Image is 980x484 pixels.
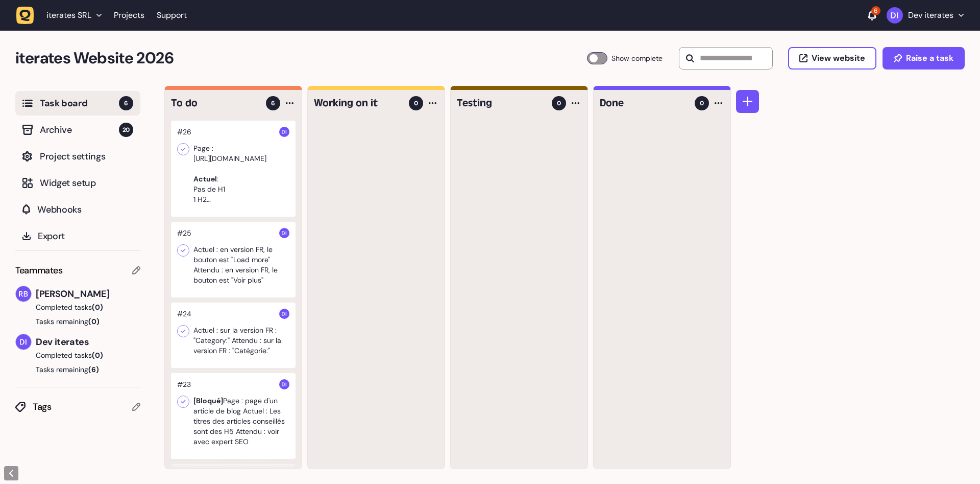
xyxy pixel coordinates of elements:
button: Completed tasks(0) [15,350,132,360]
button: iterates SRL [16,6,108,25]
a: Support [157,10,187,20]
span: Dev iterates [36,335,140,349]
span: Archive [40,123,119,137]
span: 0 [414,99,418,108]
p: Dev iterates [908,10,953,20]
h4: Testing [457,96,545,110]
span: 20 [119,123,133,137]
img: Rodolphe Balay [16,286,31,302]
span: Raise a task [906,54,953,62]
span: 6 [119,96,133,110]
img: Dev iterates [887,7,903,24]
span: Export [38,229,133,243]
span: Teammates [15,263,63,278]
span: Show complete [611,52,663,64]
button: Tasks remaining(6) [15,364,140,375]
button: Dev iterates [887,7,964,24]
span: 0 [557,99,561,108]
button: View website [788,47,876,70]
span: Task board [40,96,119,110]
button: Project settings [15,144,140,169]
button: Widget setup [15,171,140,195]
button: Webhooks [15,197,140,222]
a: Projects [114,6,144,25]
span: iterates SRL [46,10,91,20]
button: Raise a task [883,47,965,70]
img: Dev iterates [279,228,289,238]
span: 0 [700,99,704,108]
span: View website [812,54,865,62]
button: Task board6 [15,91,140,116]
h4: Done [600,96,688,110]
button: Archive20 [15,118,140,142]
h4: To do [171,96,259,110]
span: Webhooks [37,202,133,217]
img: Dev iterates [279,379,289,389]
div: 6 [871,6,880,15]
span: (0) [92,351,103,360]
h4: Working on it [314,96,402,110]
span: (0) [92,303,103,312]
span: Widget setup [40,176,133,190]
span: (6) [88,365,99,374]
img: Dev iterates [279,309,289,319]
img: Dev iterates [16,334,31,350]
span: (0) [88,317,100,326]
span: 6 [271,99,275,108]
span: [PERSON_NAME] [36,287,140,301]
button: Export [15,224,140,248]
span: Tags [33,400,132,414]
h2: iterates Website 2026 [15,46,587,71]
span: Project settings [40,149,133,164]
button: Completed tasks(0) [15,302,132,312]
img: Dev iterates [279,127,289,137]
button: Tasks remaining(0) [15,316,140,327]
